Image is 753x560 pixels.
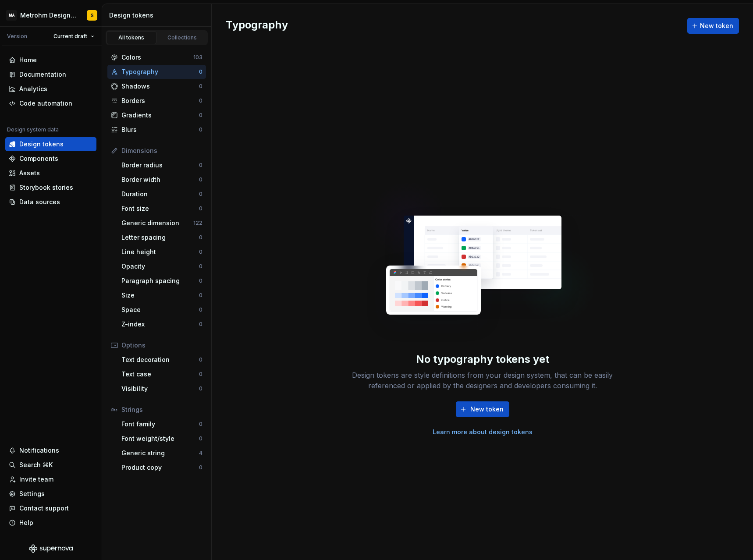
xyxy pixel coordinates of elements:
div: 0 [199,234,202,241]
div: Dimensions [121,146,202,155]
div: Product copy [121,463,199,472]
div: Line height [121,248,199,256]
div: Design system data [7,126,59,133]
div: 0 [199,306,202,313]
a: Letter spacing0 [118,230,206,245]
a: Size0 [118,288,206,302]
a: Settings [5,487,96,501]
button: Help [5,516,96,530]
div: Letter spacing [121,233,199,242]
div: 0 [199,205,202,212]
a: Documentation [5,67,96,82]
div: Visibility [121,384,199,393]
div: Design tokens are style definitions from your design system, that can be easily referenced or app... [342,370,623,391]
div: Options [121,341,202,350]
div: Text case [121,370,199,379]
button: New token [687,18,739,34]
a: Components [5,152,96,166]
button: Search ⌘K [5,458,96,472]
a: Data sources [5,195,96,209]
div: MA [6,10,17,21]
a: Shadows0 [107,79,206,93]
svg: Supernova Logo [29,544,73,553]
span: Current draft [53,33,87,40]
a: Colors103 [107,50,206,64]
div: Border radius [121,161,199,170]
div: Duration [121,190,199,198]
div: Font size [121,204,199,213]
div: Gradients [121,111,199,120]
a: Line height0 [118,245,206,259]
a: Space0 [118,303,206,317]
a: Typography0 [107,65,206,79]
a: Assets [5,166,96,180]
a: Invite team [5,472,96,486]
div: All tokens [110,34,153,41]
div: 0 [199,248,202,255]
a: Text case0 [118,367,206,381]
div: Home [19,56,37,64]
a: Design tokens [5,137,96,151]
a: Text decoration0 [118,353,206,367]
div: Data sources [19,198,60,206]
div: Code automation [19,99,72,108]
div: Font family [121,420,199,429]
div: Colors [121,53,193,62]
div: Text decoration [121,355,199,364]
div: 0 [199,435,202,442]
a: Paragraph spacing0 [118,274,206,288]
a: Blurs0 [107,123,206,137]
div: Storybook stories [19,183,73,192]
button: Contact support [5,501,96,515]
div: Search ⌘K [19,461,53,469]
div: Collections [160,34,204,41]
div: Design tokens [19,140,64,149]
div: Components [19,154,58,163]
a: Home [5,53,96,67]
div: Assets [19,169,40,177]
a: Border radius0 [118,158,206,172]
div: 0 [199,292,202,299]
div: Space [121,305,199,314]
div: 0 [199,371,202,378]
div: Z-index [121,320,199,329]
div: 0 [199,277,202,284]
a: Product copy0 [118,461,206,475]
a: Generic string4 [118,446,206,460]
div: 0 [199,356,202,363]
div: Font weight/style [121,434,199,443]
a: Font size0 [118,202,206,216]
div: 0 [199,385,202,392]
div: Shadows [121,82,199,91]
div: Invite team [19,475,53,484]
a: Font weight/style0 [118,432,206,446]
div: Typography [121,67,199,76]
a: Gradients0 [107,108,206,122]
div: Documentation [19,70,66,79]
a: Borders0 [107,94,206,108]
button: MAMetrohm Design SystemS [2,6,100,25]
button: New token [456,401,509,417]
span: New token [470,405,504,414]
div: 0 [199,162,202,169]
button: Notifications [5,443,96,457]
div: 0 [199,112,202,119]
div: Generic dimension [121,219,193,227]
a: Border width0 [118,173,206,187]
div: 0 [199,191,202,198]
div: Paragraph spacing [121,276,199,285]
div: Opacity [121,262,199,271]
div: Contact support [19,504,69,513]
div: 0 [199,464,202,471]
div: 0 [199,176,202,183]
a: Learn more about design tokens [433,428,533,436]
div: 0 [199,97,202,104]
a: Z-index0 [118,317,206,331]
div: Generic string [121,449,199,457]
div: 103 [193,54,202,61]
div: Metrohm Design System [20,11,76,20]
a: Visibility0 [118,382,206,396]
a: Duration0 [118,187,206,201]
div: Notifications [19,446,59,455]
